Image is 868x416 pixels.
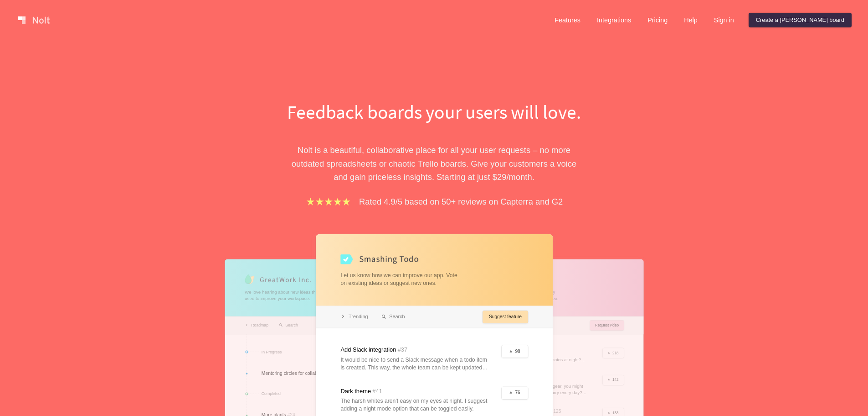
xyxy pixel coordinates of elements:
[305,196,352,207] img: stars.b067e34983.png
[547,13,588,27] a: Features
[359,195,563,208] p: Rated 4.9/5 based on 50+ reviews on Capterra and G2
[277,143,591,184] p: Nolt is a beautiful, collaborative place for all your user requests – no more outdated spreadshee...
[677,13,705,27] a: Help
[590,13,638,27] a: Integrations
[277,99,591,125] h1: Feedback boards your users will love.
[749,13,852,27] a: Create a [PERSON_NAME] board
[640,13,675,27] a: Pricing
[707,13,741,27] a: Sign in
